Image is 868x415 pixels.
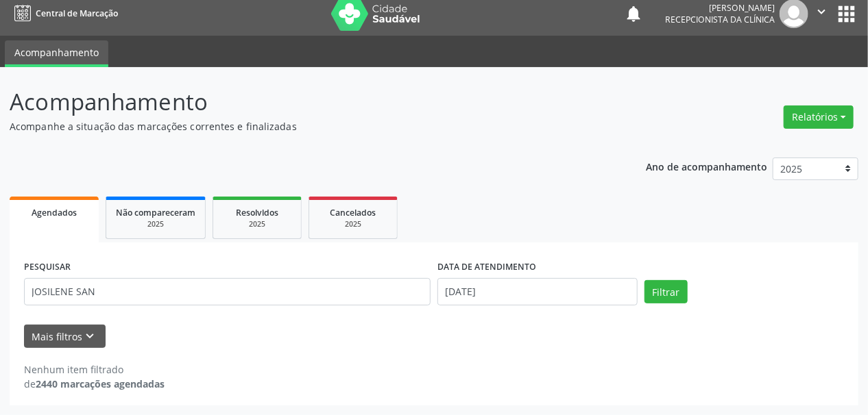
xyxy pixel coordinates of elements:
[32,207,77,218] span: Agendados
[437,257,536,278] label: DATA DE ATENDIMENTO
[36,8,118,19] span: Central de Marcação
[665,2,775,14] div: [PERSON_NAME]
[665,14,775,25] span: Recepcionista da clínica
[36,377,165,390] strong: 2440 marcações agendadas
[834,2,858,26] button: apps
[319,219,387,229] div: 2025
[116,207,195,218] span: Não compareceram
[83,329,98,344] i: keyboard_arrow_down
[5,40,108,67] a: Acompanhamento
[116,219,195,229] div: 2025
[814,4,829,19] i: 
[624,4,643,23] button: notifications
[236,207,278,218] span: Resolvidos
[24,377,165,391] div: de
[10,119,604,134] p: Acompanhe a situação das marcações correntes e finalizadas
[24,362,165,377] div: Nenhum item filtrado
[10,2,118,25] a: Central de Marcação
[647,158,768,175] p: Ano de acompanhamento
[24,257,71,278] label: PESQUISAR
[784,105,854,129] button: Relatórios
[24,278,431,305] input: Nome, CNS
[24,325,106,349] button: Mais filtroskeyboard_arrow_down
[437,278,638,305] input: Selecione um intervalo
[10,85,604,119] p: Acompanhamento
[330,207,376,218] span: Cancelados
[644,280,688,303] button: Filtrar
[223,219,291,229] div: 2025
